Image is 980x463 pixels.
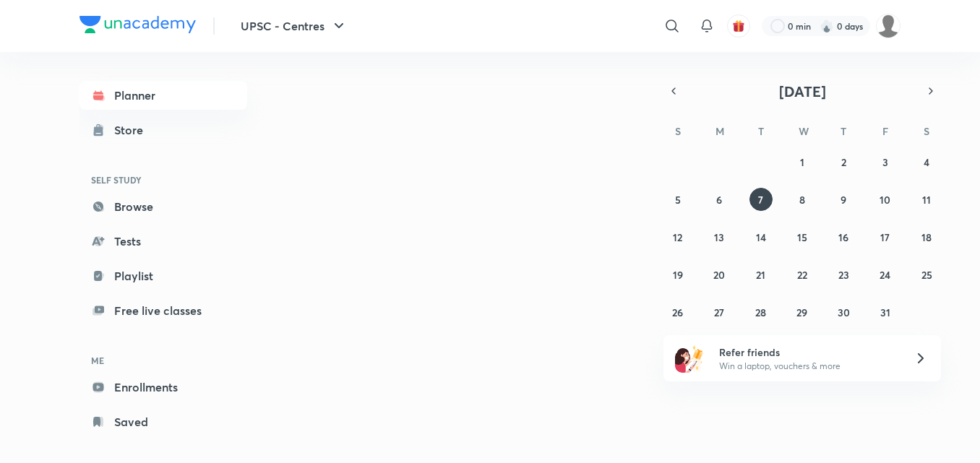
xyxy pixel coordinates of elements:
abbr: Thursday [841,124,846,138]
button: October 23, 2025 [832,263,855,286]
abbr: October 11, 2025 [922,193,931,207]
span: [DATE] [779,82,826,101]
abbr: October 27, 2025 [714,306,724,319]
button: October 8, 2025 [791,188,814,211]
img: avatar [732,20,745,33]
abbr: October 31, 2025 [880,306,890,319]
a: Planner [79,81,247,110]
h6: ME [79,348,247,373]
button: [DATE] [684,81,921,101]
abbr: October 29, 2025 [796,306,807,319]
a: Company Logo [79,16,196,37]
abbr: October 13, 2025 [714,230,724,244]
abbr: October 8, 2025 [799,193,805,207]
a: Saved [79,407,247,436]
button: October 7, 2025 [749,188,773,211]
abbr: October 15, 2025 [797,230,807,244]
h6: Refer friends [719,345,897,360]
abbr: October 1, 2025 [800,155,804,169]
button: October 3, 2025 [874,150,897,173]
button: October 2, 2025 [832,150,855,173]
abbr: October 22, 2025 [797,268,807,282]
a: Browse [79,192,247,221]
abbr: October 30, 2025 [838,306,850,319]
abbr: October 24, 2025 [880,268,890,282]
abbr: Monday [715,124,724,138]
button: October 15, 2025 [791,225,814,248]
abbr: October 5, 2025 [675,193,681,207]
abbr: Friday [882,124,888,138]
button: October 19, 2025 [666,263,689,286]
button: October 16, 2025 [832,225,855,248]
button: October 1, 2025 [791,150,814,173]
abbr: Saturday [924,124,929,138]
abbr: October 25, 2025 [921,268,932,282]
abbr: October 9, 2025 [841,193,846,207]
button: October 25, 2025 [915,263,938,286]
button: October 6, 2025 [708,188,731,211]
button: October 27, 2025 [708,300,731,324]
abbr: October 14, 2025 [756,230,766,244]
abbr: October 4, 2025 [924,155,929,169]
h6: SELF STUDY [79,168,247,192]
abbr: October 18, 2025 [921,230,932,244]
a: Playlist [79,261,247,290]
abbr: Tuesday [758,124,764,138]
abbr: October 28, 2025 [755,306,766,319]
button: October 13, 2025 [708,225,731,248]
img: Abhijeet Srivastav [876,14,901,38]
button: October 18, 2025 [915,225,938,248]
button: October 28, 2025 [749,300,773,324]
button: avatar [727,14,750,38]
button: October 22, 2025 [791,263,814,286]
a: Tests [79,227,247,256]
abbr: Sunday [675,124,681,138]
abbr: October 7, 2025 [758,193,763,207]
abbr: October 2, 2025 [841,155,846,169]
p: Win a laptop, vouchers & more [719,360,897,373]
button: October 10, 2025 [874,188,897,211]
abbr: October 17, 2025 [880,230,890,244]
button: October 30, 2025 [832,300,855,324]
a: Enrollments [79,373,247,402]
button: October 20, 2025 [708,263,731,286]
button: October 29, 2025 [791,300,814,324]
abbr: October 20, 2025 [713,268,725,282]
button: UPSC - Centres [232,12,356,40]
button: October 24, 2025 [874,263,897,286]
button: October 11, 2025 [915,188,938,211]
abbr: October 3, 2025 [882,155,888,169]
img: streak [820,19,834,33]
button: October 12, 2025 [666,225,689,248]
div: Store [114,121,152,139]
button: October 31, 2025 [874,300,897,324]
img: Company Logo [79,16,196,33]
button: October 26, 2025 [666,300,689,324]
abbr: October 21, 2025 [756,268,765,282]
abbr: October 19, 2025 [673,268,683,282]
abbr: October 6, 2025 [716,193,722,207]
abbr: October 23, 2025 [838,268,849,282]
abbr: October 16, 2025 [838,230,848,244]
a: Store [79,116,247,144]
button: October 17, 2025 [874,225,897,248]
a: Free live classes [79,296,247,325]
button: October 5, 2025 [666,188,689,211]
img: referral [675,344,704,373]
abbr: Wednesday [799,124,809,138]
abbr: October 10, 2025 [880,193,890,207]
button: October 21, 2025 [749,263,773,286]
abbr: October 26, 2025 [672,306,683,319]
button: October 4, 2025 [915,150,938,173]
button: October 9, 2025 [832,188,855,211]
button: October 14, 2025 [749,225,773,248]
abbr: October 12, 2025 [673,230,682,244]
